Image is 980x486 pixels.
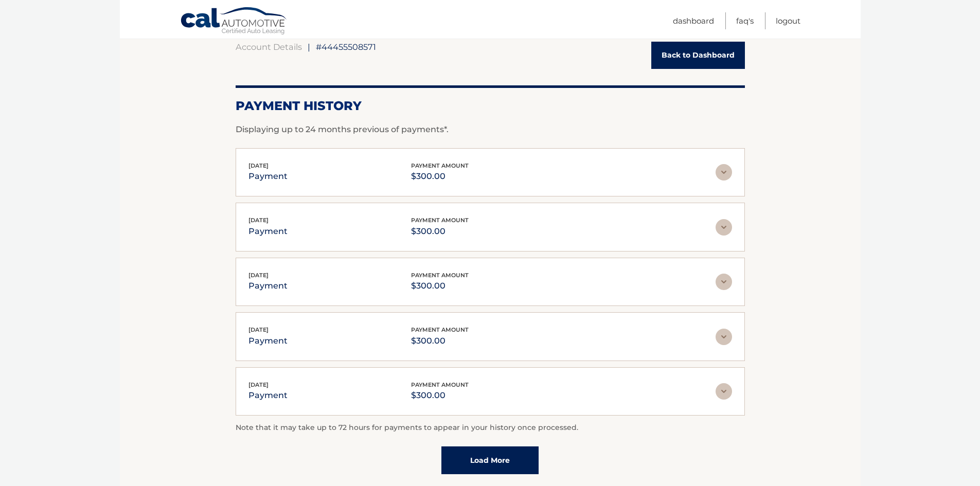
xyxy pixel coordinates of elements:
[411,334,469,348] p: $300.00
[776,12,800,29] a: Logout
[716,219,732,236] img: accordion-rest.svg
[411,326,469,333] span: payment amount
[236,42,302,52] a: Account Details
[248,217,269,224] span: [DATE]
[248,388,288,403] p: payment
[248,334,288,348] p: payment
[316,42,376,52] span: #44455508571
[411,162,469,169] span: payment amount
[248,326,269,333] span: [DATE]
[736,12,754,29] a: FAQ's
[248,162,269,169] span: [DATE]
[716,383,732,400] img: accordion-rest.svg
[180,7,288,37] a: Cal Automotive
[716,329,732,345] img: accordion-rest.svg
[651,42,745,69] a: Back to Dashboard
[411,217,469,224] span: payment amount
[716,164,732,181] img: accordion-rest.svg
[248,224,288,239] p: payment
[308,42,310,52] span: |
[248,169,288,184] p: payment
[248,381,269,388] span: [DATE]
[236,98,745,114] h2: Payment History
[236,123,745,136] p: Displaying up to 24 months previous of payments*.
[411,169,469,184] p: $300.00
[411,272,469,279] span: payment amount
[248,272,269,279] span: [DATE]
[411,224,469,239] p: $300.00
[236,422,745,434] p: Note that it may take up to 72 hours for payments to appear in your history once processed.
[673,12,714,29] a: Dashboard
[716,274,732,290] img: accordion-rest.svg
[411,279,469,293] p: $300.00
[411,388,469,403] p: $300.00
[248,279,288,293] p: payment
[411,381,469,388] span: payment amount
[441,446,539,474] a: Load More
